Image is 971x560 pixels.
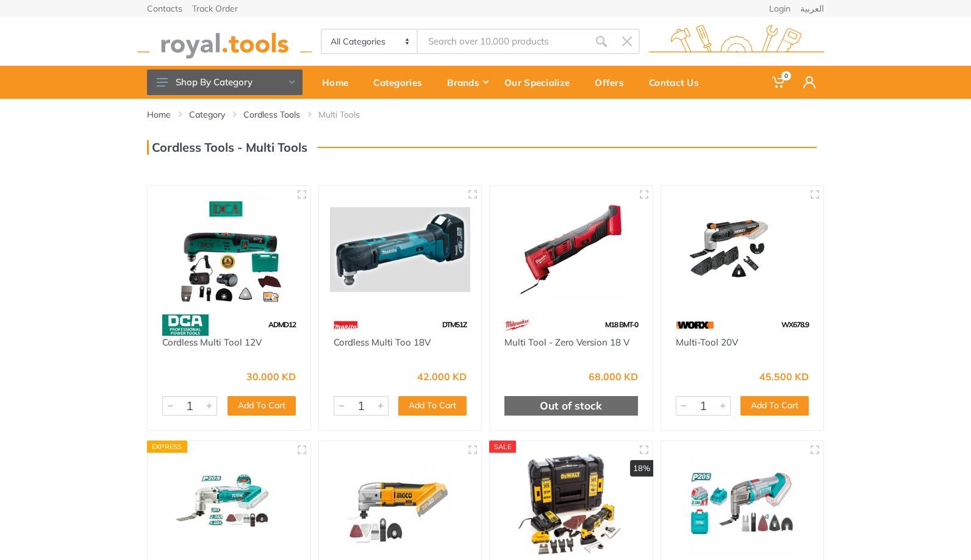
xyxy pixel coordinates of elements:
[314,66,365,99] a: Home
[330,197,471,302] img: Royal Tools - Cordless Multi Too 18V
[800,4,824,13] a: العربية
[589,372,638,381] div: 68.000 KD
[162,314,209,336] img: 58.webp
[147,4,182,13] a: Contacts
[334,314,358,336] img: 42.webp
[676,336,738,348] a: Multi-Tool 20V
[246,372,296,381] div: 30.000 KD
[147,441,187,453] div: Express
[640,66,715,99] a: Contact Us
[442,320,467,329] span: DTM51Z
[192,4,238,13] a: Track Order
[418,29,589,54] input: Site search
[318,108,378,121] li: Multi Tools
[501,197,642,302] img: Royal Tools - Multi Tool - Zero Version 18 V
[672,452,813,558] img: Royal Tools - 20V Cordless multi-tool
[159,197,299,302] img: Royal Tools - Cordless Multi Tool 12V
[439,69,496,95] div: Brands
[147,69,303,95] button: Shop By Category
[189,108,225,121] a: Category
[334,336,431,348] a: Cordless Multi Too 18V
[496,69,586,95] div: Our Specialize
[781,320,809,329] span: WX678.9
[676,314,714,336] img: 97.webp
[159,452,299,558] img: Royal Tools - 20V Cordless multi-tool
[672,197,813,302] img: Royal Tools - Multi-Tool 20V
[649,25,824,58] img: royal.tools Logo
[640,69,715,95] div: Contact Us
[417,372,467,381] div: 42.000 KD
[365,66,439,99] a: Categories
[605,320,638,329] span: M18 BMT-0
[781,71,791,80] span: 0
[228,396,296,416] button: Add To Cart
[630,460,653,477] div: 18%
[398,396,467,416] button: Add To Cart
[147,140,307,155] h3: Cordless Tools - Multi Tools
[365,69,439,95] div: Categories
[162,336,262,348] a: Cordless Multi Tool 12V
[504,336,629,348] a: Multi Tool - Zero Version 18 V
[501,452,642,558] img: Royal Tools - XR Oscillating Multi-Tool - 2 X 2Ah 12V
[314,69,365,95] div: Home
[147,108,171,121] a: Home
[504,396,638,416] div: Out of stock
[759,372,809,381] div: 45.500 KD
[504,314,530,336] img: 68.webp
[137,25,312,58] img: royal.tools Logo
[740,396,809,416] button: Add To Cart
[586,69,640,95] div: Offers
[586,66,640,99] a: Offers
[769,4,790,13] a: Login
[268,320,296,329] span: ADMD12
[330,452,471,558] img: Royal Tools - 20 cordless multi-tool
[764,66,795,99] a: 0
[322,30,418,53] select: Category
[489,441,516,453] div: SALE
[147,108,824,121] nav: breadcrumb
[496,66,586,99] a: Our Specialize
[243,108,300,121] a: Cordless Tools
